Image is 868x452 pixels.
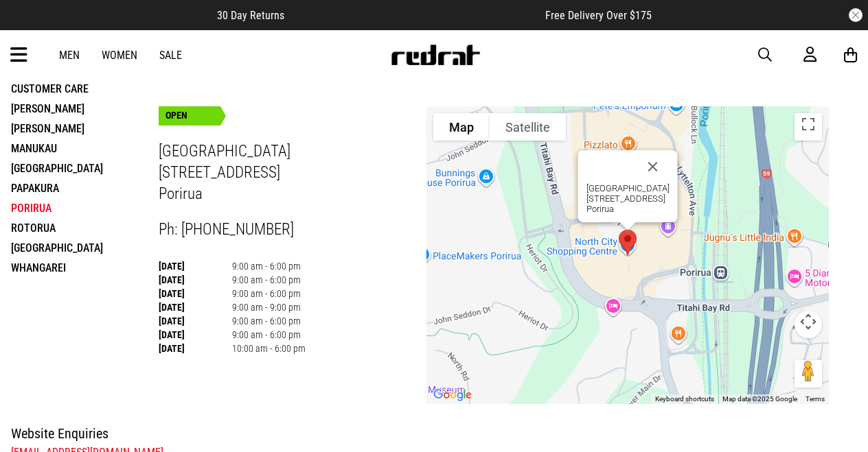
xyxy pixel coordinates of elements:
[11,139,159,158] li: Manukau
[59,49,80,62] a: Men
[806,395,825,403] a: Terms (opens in new tab)
[430,386,475,404] a: Open this area in Google Maps (opens a new window)
[545,9,652,22] span: Free Delivery Over $175
[217,9,284,22] span: 30 Day Returns
[232,342,306,355] td: 10:00 am - 6:00 pm
[159,328,232,342] th: [DATE]
[390,45,481,65] img: Redrat logo
[11,158,159,178] li: [GEOGRAPHIC_DATA]
[159,314,232,328] th: [DATE]
[11,258,159,278] li: Whangarei
[232,259,306,273] td: 9:00 am - 6:00 pm
[11,119,159,139] li: [PERSON_NAME]
[159,141,426,204] h3: [GEOGRAPHIC_DATA] [STREET_ADDRESS] Porirua
[11,218,159,238] li: Rotorua
[159,273,232,287] th: [DATE]
[159,287,232,300] th: [DATE]
[11,238,159,258] li: [GEOGRAPHIC_DATA]
[430,386,475,404] img: Google
[655,394,714,404] button: Keyboard shortcuts
[159,259,232,273] th: [DATE]
[11,79,159,99] li: Customer Care
[232,300,306,314] td: 9:00 am - 9:00 pm
[11,178,159,198] li: Papakura
[11,423,830,444] h4: Website Enquiries
[312,8,518,22] iframe: Customer reviews powered by Trustpilot
[159,342,232,355] th: [DATE]
[795,311,822,338] button: Map camera controls
[11,198,159,218] li: Porirua
[586,183,670,214] div: [GEOGRAPHIC_DATA] [STREET_ADDRESS] Porirua
[232,273,306,287] td: 9:00 am - 6:00 pm
[795,360,822,388] button: Drag Pegman onto the map to open Street View
[159,220,294,239] span: Ph: [PHONE_NUMBER]
[232,314,306,328] td: 9:00 am - 6:00 pm
[159,300,232,314] th: [DATE]
[159,106,220,126] div: OPEN
[795,113,822,141] button: Toggle fullscreen view
[490,113,566,141] button: Show satellite imagery
[11,99,159,119] li: [PERSON_NAME]
[232,287,306,300] td: 9:00 am - 6:00 pm
[159,49,182,62] a: Sale
[637,150,670,183] button: Close
[232,328,306,342] td: 9:00 am - 6:00 pm
[102,49,137,62] a: Women
[11,5,52,47] button: Open LiveChat chat widget
[722,395,797,403] span: Map data ©2025 Google
[433,113,490,141] button: Show street map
